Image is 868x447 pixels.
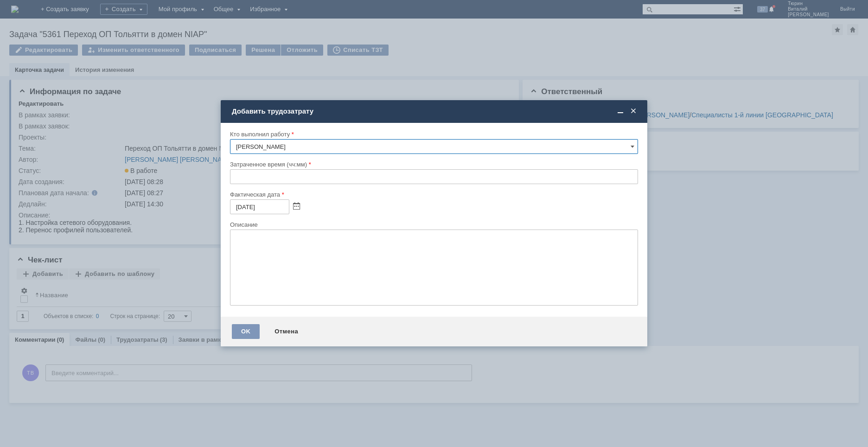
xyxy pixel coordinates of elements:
[230,161,636,167] div: Затраченное время (чч:мм)
[230,222,636,228] div: Описание
[232,107,638,115] div: Добавить трудозатрату
[230,131,636,137] div: Кто выполнил работу
[629,107,638,115] span: Закрыть
[230,192,636,198] div: Фактическая дата
[616,107,625,115] span: Свернуть (Ctrl + M)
